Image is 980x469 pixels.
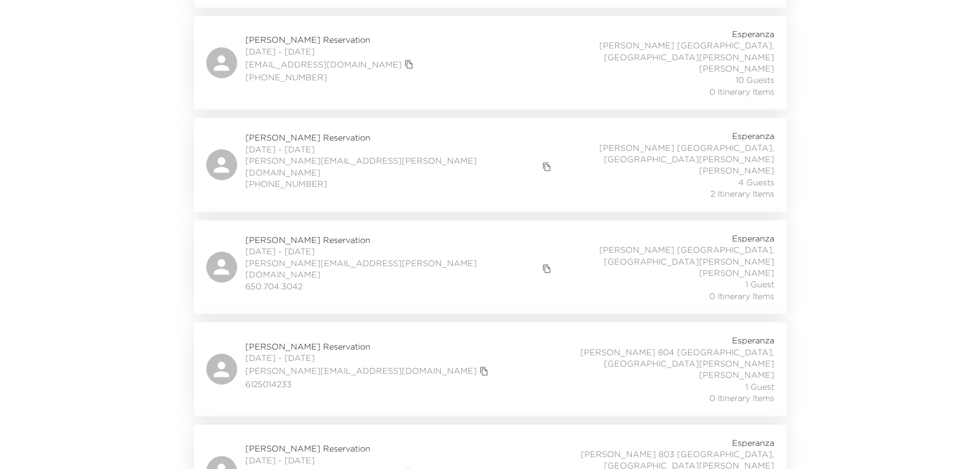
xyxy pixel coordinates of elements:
button: copy primary member email [402,57,416,72]
span: [PERSON_NAME] [699,369,774,380]
span: 650.704.3042 [245,281,555,292]
button: copy primary member email [477,364,491,378]
span: [DATE] - [DATE] [245,455,416,466]
span: [PERSON_NAME] Reservation [245,234,555,246]
span: [PERSON_NAME] [699,165,774,176]
span: [DATE] - [DATE] [245,352,491,363]
span: [PERSON_NAME] 804 [GEOGRAPHIC_DATA], [GEOGRAPHIC_DATA][PERSON_NAME] [547,346,774,370]
span: [DATE] - [DATE] [245,46,416,57]
span: Esperanza [732,28,774,40]
span: [DATE] - [DATE] [245,246,555,257]
span: Esperanza [732,130,774,142]
span: 10 Guests [736,74,774,85]
a: [PERSON_NAME][EMAIL_ADDRESS][PERSON_NAME][DOMAIN_NAME] [245,257,540,281]
span: [PERSON_NAME] [699,267,774,279]
span: [DATE] - [DATE] [245,144,555,155]
a: [EMAIL_ADDRESS][DOMAIN_NAME] [245,59,402,70]
a: [PERSON_NAME][EMAIL_ADDRESS][DOMAIN_NAME] [245,365,477,376]
span: Esperanza [732,233,774,244]
span: 0 Itinerary Items [709,392,774,404]
a: [PERSON_NAME] Reservation[DATE] - [DATE][PERSON_NAME][EMAIL_ADDRESS][PERSON_NAME][DOMAIN_NAME]cop... [194,220,787,314]
a: [PERSON_NAME][EMAIL_ADDRESS][PERSON_NAME][DOMAIN_NAME] [245,155,540,178]
a: [PERSON_NAME] Reservation[DATE] - [DATE][PERSON_NAME][EMAIL_ADDRESS][DOMAIN_NAME]copy primary mem... [194,322,787,416]
span: [PERSON_NAME] [GEOGRAPHIC_DATA], [GEOGRAPHIC_DATA][PERSON_NAME] [547,40,774,63]
span: 6125014233 [245,378,491,390]
span: [PHONE_NUMBER] [245,72,416,83]
span: 1 Guest [745,381,774,392]
span: Esperanza [732,335,774,346]
a: [PERSON_NAME] Reservation[DATE] - [DATE][PERSON_NAME][EMAIL_ADDRESS][PERSON_NAME][DOMAIN_NAME]cop... [194,118,787,212]
span: [PERSON_NAME] Reservation [245,34,416,45]
span: 4 Guests [738,177,774,188]
span: [PERSON_NAME] Reservation [245,132,555,143]
span: [PERSON_NAME] [GEOGRAPHIC_DATA], [GEOGRAPHIC_DATA][PERSON_NAME] [554,142,774,165]
span: [PERSON_NAME] [699,63,774,74]
button: copy primary member email [540,160,554,174]
span: [PERSON_NAME] Reservation [245,341,491,352]
a: [PERSON_NAME] Reservation[DATE] - [DATE][EMAIL_ADDRESS][DOMAIN_NAME]copy primary member email[PHO... [194,16,787,110]
span: [PHONE_NUMBER] [245,178,555,189]
span: 0 Itinerary Items [709,290,774,302]
button: copy primary member email [540,262,554,276]
span: 1 Guest [745,279,774,290]
span: [PERSON_NAME] [GEOGRAPHIC_DATA], [GEOGRAPHIC_DATA][PERSON_NAME] [554,244,774,267]
span: 0 Itinerary Items [709,86,774,97]
span: [PERSON_NAME] Reservation [245,443,416,454]
span: Esperanza [732,437,774,448]
span: 2 Itinerary Items [710,188,774,199]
